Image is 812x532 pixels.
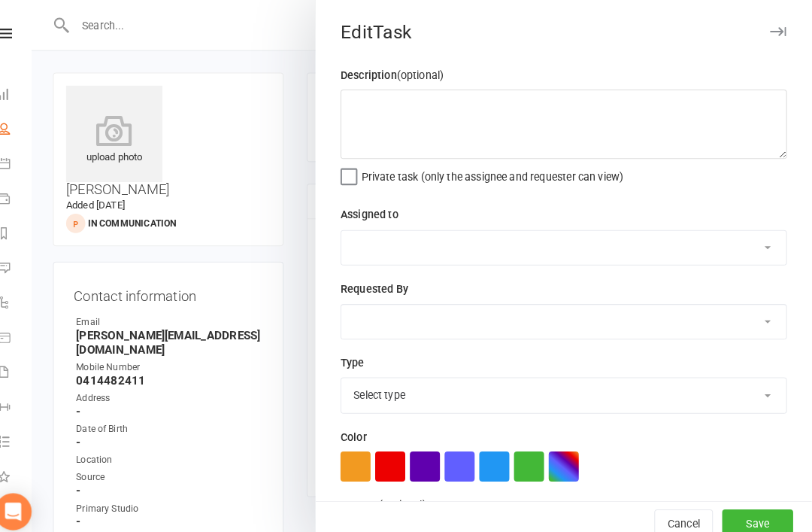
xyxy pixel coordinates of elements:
a: People [18,111,52,144]
button: Cancel [659,497,716,524]
label: Color [353,418,378,434]
label: Description [353,65,453,81]
a: Payments [18,178,52,212]
button: Save [725,497,794,524]
div: Open Intercom Messenger [15,481,51,517]
a: Calendar [18,144,52,178]
a: Reports [18,212,52,246]
label: Type [353,345,376,362]
span: Private task (only the assignee and requester can view) [373,161,629,178]
label: Requested By [353,273,419,290]
a: What's New [18,449,52,483]
small: (optional) [390,486,436,498]
label: Assigned to [353,201,409,217]
a: Product Sales [18,314,52,348]
label: Contact [353,484,436,500]
small: (optional) [408,67,453,79]
div: Edit Task [329,21,812,42]
a: Dashboard [18,77,52,111]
